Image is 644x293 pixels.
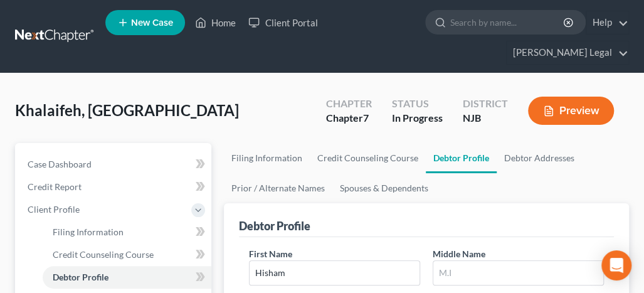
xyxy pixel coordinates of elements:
a: Filing Information [224,143,310,173]
span: 7 [363,112,369,124]
div: Open Intercom Messenger [601,250,631,280]
a: Filing Information [43,221,211,243]
span: Case Dashboard [28,159,92,169]
button: Preview [528,97,614,125]
a: Help [586,11,628,34]
a: [PERSON_NAME] Legal [507,41,628,64]
a: Credit Counseling Course [43,243,211,266]
input: M.I [433,261,603,285]
div: District [463,97,508,111]
div: Chapter [326,97,372,111]
div: In Progress [392,111,443,125]
span: Debtor Profile [53,272,108,282]
input: Search by name... [450,11,565,34]
a: Client Portal [242,11,324,34]
div: Debtor Profile [239,218,310,233]
a: Debtor Profile [426,143,497,173]
div: Chapter [326,111,372,125]
span: Credit Counseling Course [53,249,154,260]
input: -- [250,261,420,285]
span: Khalaifeh, [GEOGRAPHIC_DATA] [15,101,239,119]
a: Home [189,11,242,34]
span: Credit Report [28,181,82,192]
a: Case Dashboard [18,153,211,176]
a: Debtor Addresses [497,143,582,173]
a: Prior / Alternate Names [224,173,332,203]
a: Credit Counseling Course [310,143,426,173]
a: Debtor Profile [43,266,211,289]
label: Middle Name [433,247,485,260]
div: NJB [463,111,508,125]
div: Status [392,97,443,111]
label: First Name [249,247,292,260]
span: Client Profile [28,204,80,215]
span: Filing Information [53,226,124,237]
a: Credit Report [18,176,211,198]
a: Spouses & Dependents [332,173,436,203]
span: New Case [131,18,173,28]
